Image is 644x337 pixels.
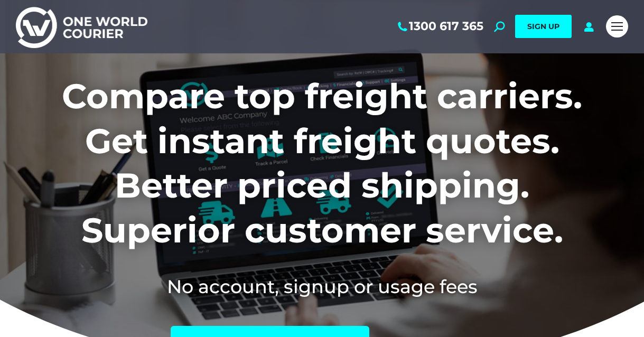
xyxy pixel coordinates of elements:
[515,15,572,38] a: SIGN UP
[396,20,483,33] a: 1300 617 365
[527,22,559,31] span: SIGN UP
[16,274,628,299] h2: No account, signup or usage fees
[16,74,628,252] h1: Compare top freight carriers. Get instant freight quotes. Better priced shipping. Superior custom...
[16,5,147,48] img: One World Courier
[606,15,628,38] a: Mobile menu icon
